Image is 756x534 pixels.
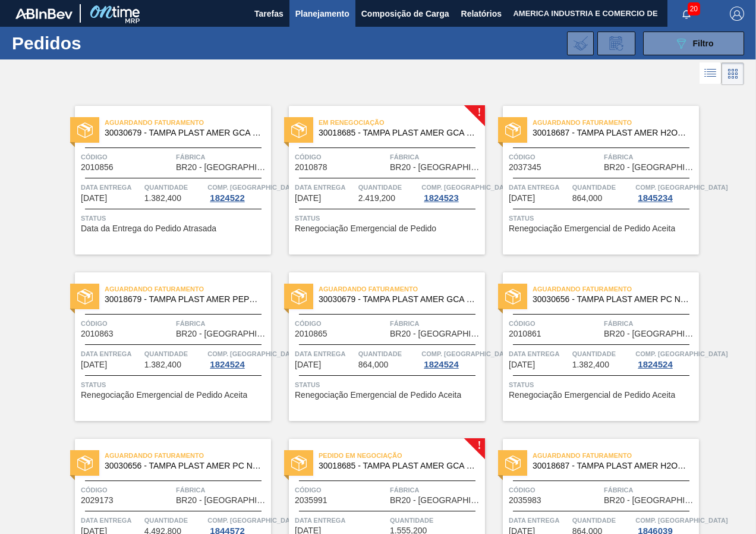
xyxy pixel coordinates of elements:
[509,360,535,369] span: 27/09/2025
[485,272,699,421] a: statusAguardando Faturamento30030656 - TAMPA PLAST AMER PC NIV24Código2010861FábricaBR20 - [GEOGR...
[105,295,262,304] span: 30018679 - TAMPA PLAST AMER PEPSI ZERO S/LINER
[295,7,349,21] span: Planejamento
[105,450,271,461] span: Aguardando Faturamento
[207,348,268,369] a: Comp. [GEOGRAPHIC_DATA]1824524
[295,212,482,224] span: Status
[176,318,268,329] span: Fábrica
[319,128,475,137] span: 30018685 - TAMPA PLAST AMER GCA S/LINER
[77,289,93,304] img: status
[390,318,482,329] span: Fábrica
[295,514,387,526] span: Data entrega
[81,379,268,391] span: Status
[81,391,247,400] span: Renegociação Emergencial de Pedido Aceita
[421,360,461,369] div: 1824524
[207,360,247,369] div: 1824524
[176,484,268,496] span: Fábrica
[597,32,635,55] div: Solicitação de Revisão de Pedidos
[81,163,114,172] span: 2010856
[295,151,387,163] span: Código
[505,122,521,138] img: status
[567,32,594,55] div: Importar Negociações dos Pedidos
[509,348,569,360] span: Data entrega
[81,181,141,193] span: Data entrega
[271,106,485,255] a: !statusEm renegociação30018685 - TAMPA PLAST AMER GCA S/LINERCódigo2010878FábricaBR20 - [GEOGRAPH...
[390,484,482,496] span: Fábrica
[81,329,114,338] span: 2010863
[635,181,696,203] a: Comp. [GEOGRAPHIC_DATA]1845234
[572,194,603,203] span: 864,000
[81,514,141,526] span: Data entrega
[77,122,93,138] img: status
[144,514,205,526] span: Quantidade
[176,163,268,172] span: BR20 - Sapucaia
[295,360,321,369] span: 27/09/2025
[81,360,107,369] span: 27/09/2025
[509,329,541,338] span: 2010861
[57,106,271,255] a: statusAguardando Faturamento30030679 - TAMPA PLAST AMER GCA ZERO NIV24Código2010856FábricaBR20 - ...
[509,379,696,391] span: Status
[295,318,387,329] span: Código
[421,348,482,369] a: Comp. [GEOGRAPHIC_DATA]1824524
[295,194,321,203] span: 12/09/2025
[144,360,181,369] span: 1.382,400
[635,181,727,193] span: Comp. Carga
[176,329,268,338] span: BR20 - Sapucaia
[291,122,307,138] img: status
[254,7,283,21] span: Tarefas
[176,496,268,505] span: BR20 - Sapucaia
[15,8,73,19] img: TNhmsLtSVTkK8tSr43FrP2fwEKptu5GPRR3wAAAABJRU5ErkJggg==
[688,2,700,15] span: 20
[271,272,485,421] a: statusAguardando Faturamento30030679 - TAMPA PLAST AMER GCA ZERO NIV24Código2010865FábricaBR20 - ...
[509,514,569,526] span: Data entrega
[81,348,141,360] span: Data entrega
[730,7,744,21] img: Logout
[358,348,419,360] span: Quantidade
[693,39,714,48] span: Filtro
[509,484,601,496] span: Código
[390,496,482,505] span: BR20 - Sapucaia
[635,514,727,526] span: Comp. Carga
[144,348,205,360] span: Quantidade
[421,181,514,193] span: Comp. Carga
[77,456,93,471] img: status
[358,181,419,193] span: Quantidade
[509,391,675,400] span: Renegociação Emergencial de Pedido Aceita
[604,318,696,329] span: Fábrica
[105,461,262,470] span: 30030656 - TAMPA PLAST AMER PC NIV24
[722,62,744,85] div: Visão em Cards
[533,128,689,137] span: 30018687 - TAMPA PLAST AMER H2OH LIMAO S/LINER
[421,181,482,203] a: Comp. [GEOGRAPHIC_DATA]1824523
[509,212,696,224] span: Status
[81,151,173,163] span: Código
[57,272,271,421] a: statusAguardando Faturamento30018679 - TAMPA PLAST AMER PEPSI ZERO S/LINERCódigo2010863FábricaBR2...
[81,318,173,329] span: Código
[176,151,268,163] span: Fábrica
[390,163,482,172] span: BR20 - Sapucaia
[635,348,727,360] span: Comp. Carga
[667,5,705,22] button: Notificações
[295,348,355,360] span: Data entrega
[295,224,436,233] span: Renegociação Emergencial de Pedido
[643,32,744,55] button: Filtro
[207,348,300,360] span: Comp. Carga
[105,128,262,137] span: 30030679 - TAMPA PLAST AMER GCA ZERO NIV24
[295,163,327,172] span: 2010878
[509,224,675,233] span: Renegociação Emergencial de Pedido Aceita
[509,163,541,172] span: 2037345
[635,360,675,369] div: 1824524
[105,283,271,295] span: Aguardando Faturamento
[509,181,569,193] span: Data entrega
[390,151,482,163] span: Fábrica
[533,283,699,295] span: Aguardando Faturamento
[207,181,268,203] a: Comp. [GEOGRAPHIC_DATA]1824522
[572,348,633,360] span: Quantidade
[533,461,689,470] span: 30018687 - TAMPA PLAST AMER H2OH LIMAO S/LINER
[291,289,307,304] img: status
[358,194,395,203] span: 2.419,200
[604,484,696,496] span: Fábrica
[509,151,601,163] span: Código
[533,450,699,461] span: Aguardando Faturamento
[319,461,475,470] span: 30018685 - TAMPA PLAST AMER GCA S/LINER
[485,106,699,255] a: statusAguardando Faturamento30018687 - TAMPA PLAST AMER H2OH LIMAO S/LINERCódigo2037345FábricaBR2...
[207,514,300,526] span: Comp. Carga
